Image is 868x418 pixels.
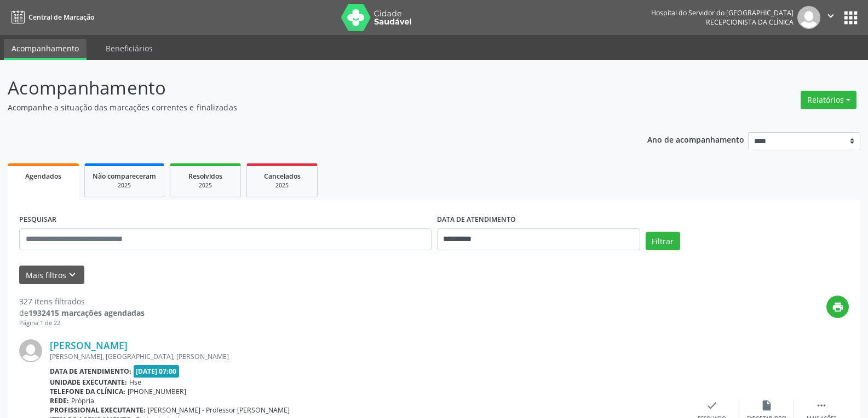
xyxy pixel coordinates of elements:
div: 2025 [178,181,233,190]
span: [PERSON_NAME] - Professor [PERSON_NAME] [148,405,290,415]
div: Página 1 de 22 [19,319,145,328]
span: Resolvidos [188,172,222,181]
button: print [826,296,849,318]
span: Própria [71,396,94,405]
button: Filtrar [646,232,680,250]
a: Acompanhamento [4,39,87,60]
b: Rede: [50,396,69,405]
i:  [815,399,827,411]
div: Hospital do Servidor do [GEOGRAPHIC_DATA] [651,8,794,17]
p: Acompanhamento [8,74,605,102]
div: 327 itens filtrados [19,296,145,307]
div: 2025 [255,181,309,190]
div: [PERSON_NAME], [GEOGRAPHIC_DATA], [PERSON_NAME] [50,352,685,361]
span: Agendados [25,172,61,181]
i: keyboard_arrow_down [66,269,78,281]
button: Relatórios [801,91,856,109]
span: Não compareceram [93,172,156,181]
b: Unidade executante: [50,378,127,387]
p: Ano de acompanhamento [647,132,744,146]
img: img [19,339,42,362]
a: Central de Marcação [8,8,94,26]
i: check [706,399,718,411]
span: Hse [129,378,141,387]
span: Cancelados [264,172,301,181]
span: Central de Marcação [28,13,94,22]
i: insert_drive_file [761,399,773,411]
img: img [797,6,820,29]
a: [PERSON_NAME] [50,339,128,351]
label: PESQUISAR [19,211,56,228]
span: Recepcionista da clínica [706,17,794,27]
p: Acompanhe a situação das marcações correntes e finalizadas [8,102,605,113]
b: Telefone da clínica: [50,387,125,396]
button:  [820,6,841,29]
div: 2025 [93,181,156,190]
i:  [825,10,837,22]
strong: 1932415 marcações agendadas [28,308,145,318]
i: print [832,301,844,313]
span: [DATE] 07:00 [134,365,180,378]
a: Beneficiários [98,39,160,58]
b: Data de atendimento: [50,367,131,376]
button: Mais filtroskeyboard_arrow_down [19,266,84,285]
div: de [19,307,145,319]
b: Profissional executante: [50,405,146,415]
span: [PHONE_NUMBER] [128,387,186,396]
label: DATA DE ATENDIMENTO [437,211,516,228]
button: apps [841,8,860,27]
